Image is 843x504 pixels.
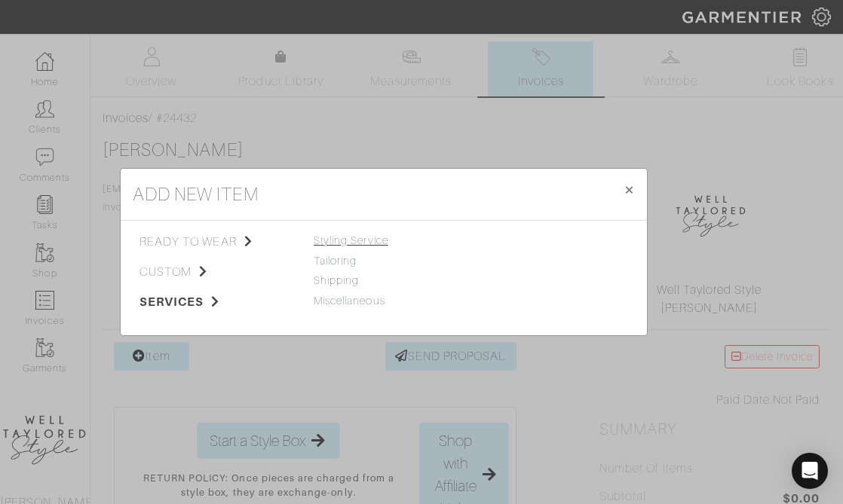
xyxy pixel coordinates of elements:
[624,179,635,200] span: ×
[139,293,291,311] span: services
[792,453,828,489] div: Open Intercom Messenger
[139,233,291,251] span: ready to wear
[314,295,385,307] a: Miscellaneous
[314,234,388,246] span: Styling Service
[133,181,259,208] h4: add new item
[314,274,359,286] a: Shipping
[139,263,291,281] span: custom
[314,255,357,267] a: Tailoring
